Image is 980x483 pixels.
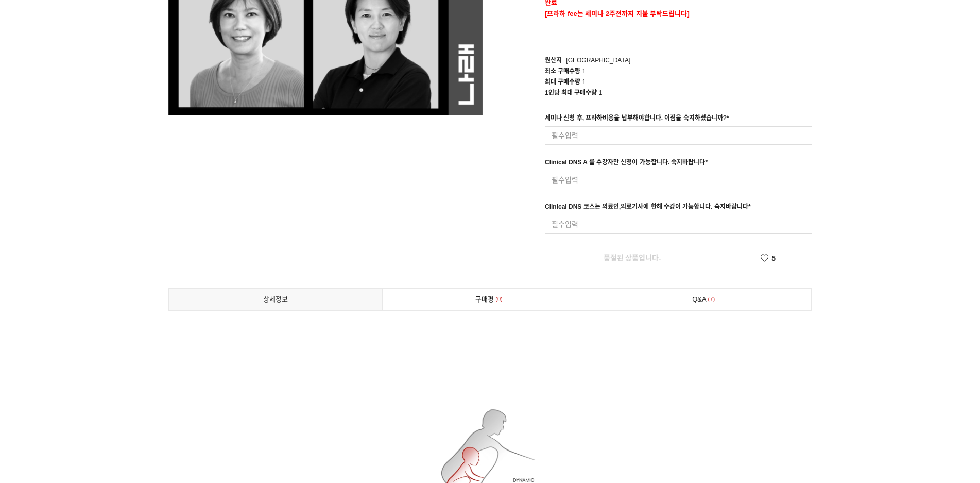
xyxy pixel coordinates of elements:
[545,171,812,189] input: 필수입력
[771,254,776,262] span: 5
[494,294,504,305] span: 0
[566,57,630,64] span: [GEOGRAPHIC_DATA]
[597,289,812,310] a: Q&A7
[545,68,580,75] span: 최소 구매수량
[582,68,586,75] span: 1
[599,89,603,96] span: 1
[383,289,597,310] a: 구매평0
[545,89,597,96] span: 1인당 최대 구매수량
[545,126,812,145] input: 필수입력
[545,113,729,126] div: 세미나 신청 후, 프라하비용을 납부해야합니다. 이점을 숙지하셨습니까?
[169,289,383,310] a: 상세정보
[545,78,580,86] span: 최대 구매수량
[545,10,690,18] span: [프라하 fee는 세미나 2주전까지 지불 부탁드립니다]
[707,294,717,305] span: 7
[545,157,708,171] div: Clinical DNS A 를 수강자만 신청이 가능합니다. 숙지바랍니다
[545,215,812,234] input: 필수입력
[604,254,661,262] span: 품절된 상품입니다.
[545,202,751,215] div: Clinical DNS 코스는 의료인,의료기사에 한해 수강이 가능합니다. 숙지바랍니다
[724,246,812,270] a: 5
[545,57,562,64] span: 원산지
[582,78,586,86] span: 1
